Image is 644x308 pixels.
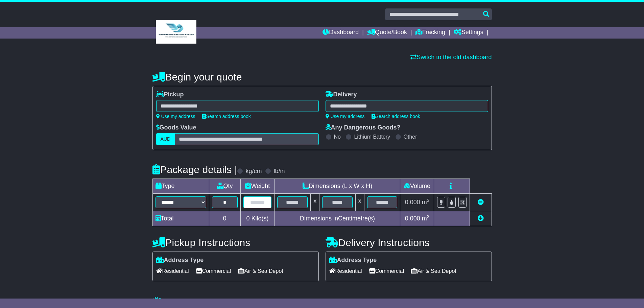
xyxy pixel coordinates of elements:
[156,91,184,98] label: Pickup
[246,215,249,222] span: 0
[334,134,341,140] label: No
[367,27,407,39] a: Quote/Book
[415,27,445,39] a: Tracking
[326,237,492,248] h4: Delivery Instructions
[422,215,430,222] span: m
[156,133,175,145] label: AUD
[240,179,275,194] td: Weight
[156,114,195,119] a: Use my address
[326,91,357,98] label: Delivery
[478,215,484,222] a: Add new item
[152,297,492,308] h4: Warranty & Insurance
[275,211,400,226] td: Dimensions in Centimetre(s)
[422,199,430,206] span: m
[326,124,401,132] label: Any Dangerous Goods?
[209,211,240,226] td: 0
[156,124,196,132] label: Goods Value
[427,198,430,203] sup: 3
[156,266,189,276] span: Residential
[311,194,319,211] td: x
[245,168,262,175] label: kg/cm
[404,134,417,140] label: Other
[273,168,285,175] label: lb/in
[478,199,484,206] a: Remove this item
[152,164,237,175] h4: Package details |
[152,179,209,194] td: Type
[209,179,240,194] td: Qty
[323,27,359,39] a: Dashboard
[372,114,420,119] a: Search address book
[152,71,492,82] h4: Begin your quote
[156,257,204,264] label: Address Type
[202,114,251,119] a: Search address book
[196,266,231,276] span: Commercial
[355,194,364,211] td: x
[411,266,456,276] span: Air & Sea Depot
[410,54,492,61] a: Switch to the old dashboard
[275,179,400,194] td: Dimensions (L x W x H)
[329,266,362,276] span: Residential
[405,215,420,222] span: 0.000
[454,27,483,39] a: Settings
[369,266,404,276] span: Commercial
[427,214,430,219] sup: 3
[238,266,283,276] span: Air & Sea Depot
[400,179,434,194] td: Volume
[405,199,420,206] span: 0.000
[152,237,319,248] h4: Pickup Instructions
[326,114,365,119] a: Use my address
[329,257,377,264] label: Address Type
[152,211,209,226] td: Total
[240,211,275,226] td: Kilo(s)
[354,134,390,140] label: Lithium Battery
